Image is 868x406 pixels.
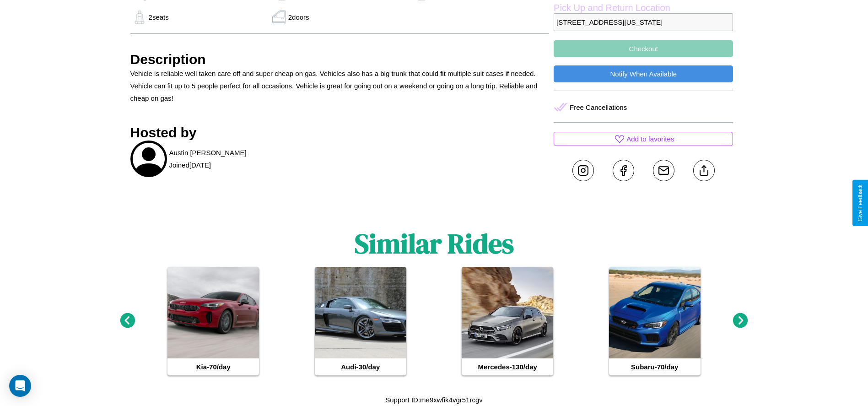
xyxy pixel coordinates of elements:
p: [STREET_ADDRESS][US_STATE] [554,13,733,31]
button: Add to favorites [554,132,733,146]
a: Mercedes-130/day [462,267,553,375]
a: Audi-30/day [315,267,406,375]
h4: Kia - 70 /day [167,358,259,375]
p: Free Cancellations [570,101,627,114]
h1: Similar Rides [355,225,514,262]
label: Pick Up and Return Location [554,3,733,13]
p: Vehicle is reliable well taken care off and super cheap on gas. Vehicles also has a big trunk tha... [130,67,550,104]
p: 2 seats [149,11,169,23]
a: Subaru-70/day [609,267,701,375]
h4: Mercedes - 130 /day [462,358,553,375]
button: Notify When Available [554,65,733,82]
p: 2 doors [288,11,309,23]
p: Joined [DATE] [169,159,211,171]
button: Checkout [554,40,733,57]
p: Austin [PERSON_NAME] [169,146,247,159]
p: Add to favorites [626,133,674,145]
h3: Hosted by [130,125,550,141]
div: Give Feedback [857,184,863,222]
div: Open Intercom Messenger [9,375,31,397]
a: Kia-70/day [167,267,259,375]
img: gas [270,11,288,24]
img: gas [130,11,149,24]
h4: Subaru - 70 /day [609,358,701,375]
h4: Audi - 30 /day [315,358,406,375]
h3: Description [130,52,550,67]
p: Support ID: me9xwfik4vgr51rcgv [385,394,483,406]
